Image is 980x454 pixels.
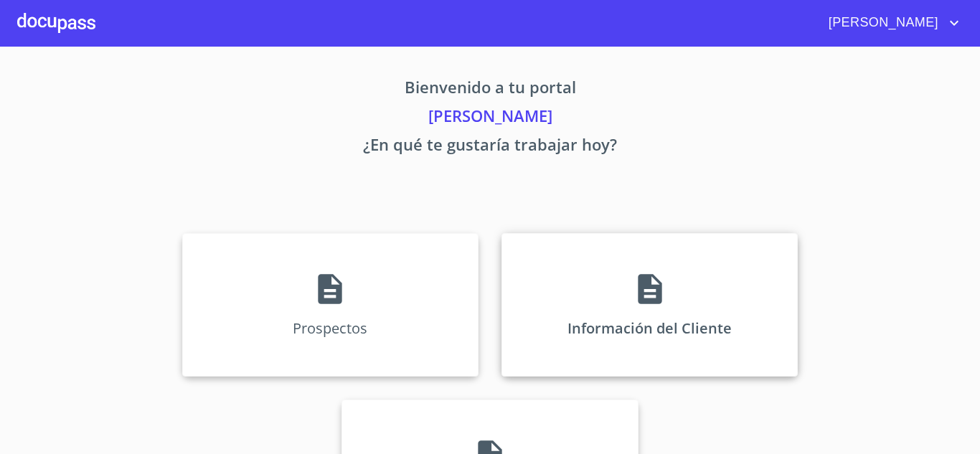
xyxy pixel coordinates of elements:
[818,11,963,34] button: account of current user
[48,75,932,104] p: Bienvenido a tu portal
[48,133,932,161] p: ¿En qué te gustaría trabajar hoy?
[567,318,732,338] p: Información del Cliente
[293,318,367,338] p: Prospectos
[818,11,946,34] span: [PERSON_NAME]
[48,104,932,133] p: [PERSON_NAME]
